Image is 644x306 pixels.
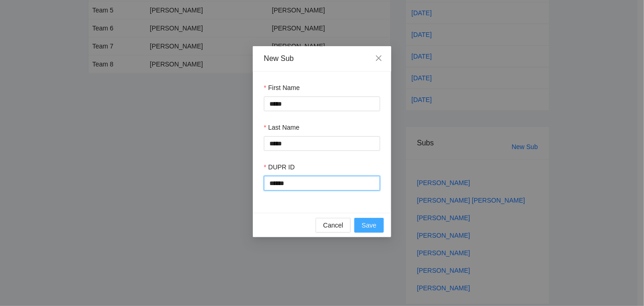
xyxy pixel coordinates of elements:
[264,54,380,64] div: New Sub
[264,83,300,93] label: First Name
[354,218,384,233] button: Save
[316,218,351,233] button: Cancel
[323,220,343,230] span: Cancel
[362,220,376,230] span: Save
[366,46,391,71] button: Close
[264,176,380,191] input: DUPR ID
[375,54,382,62] span: close
[264,162,295,172] label: DUPR ID
[264,96,380,111] input: First Name
[264,122,299,132] label: Last Name
[264,136,380,151] input: Last Name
